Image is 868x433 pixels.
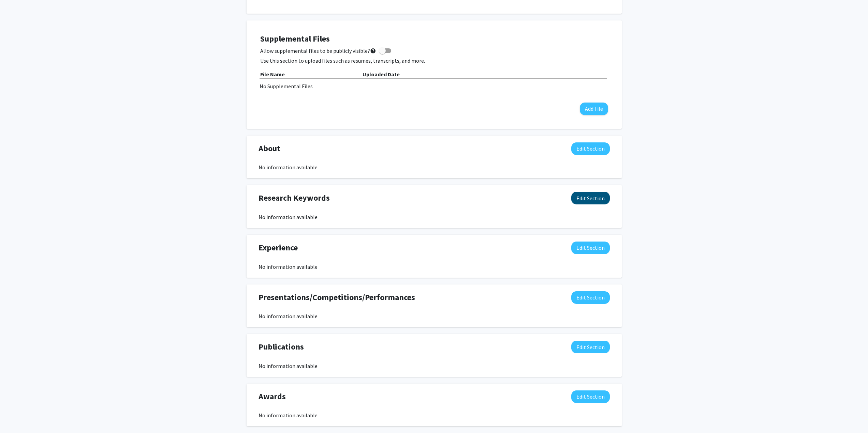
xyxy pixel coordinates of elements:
button: Edit About [571,142,610,155]
b: File Name [260,71,285,78]
button: Edit Presentations/Competitions/Performances [571,291,610,304]
span: About [259,142,280,155]
h4: Supplemental Files [260,34,608,44]
span: Research Keywords [259,192,330,204]
span: Allow supplemental files to be publicly visible? [260,47,376,55]
button: Add File [580,103,608,115]
button: Edit Awards [571,390,610,403]
button: Edit Publications [571,341,610,353]
div: No information available [259,263,610,271]
iframe: Chat [5,402,29,428]
button: Edit Research Keywords [571,192,610,204]
span: Publications [259,341,304,353]
span: Experience [259,242,298,254]
button: Edit Experience [571,242,610,254]
b: Uploaded Date [363,71,400,78]
div: No information available [259,163,610,171]
div: No information available [259,362,610,370]
p: Use this section to upload files such as resumes, transcripts, and more. [260,57,608,65]
mat-icon: help [370,47,376,55]
div: No information available [259,213,610,221]
span: Awards [259,390,286,403]
div: No Supplemental Files [260,82,609,90]
div: No information available [259,411,610,419]
span: Presentations/Competitions/Performances [259,291,415,304]
div: No information available [259,312,610,320]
